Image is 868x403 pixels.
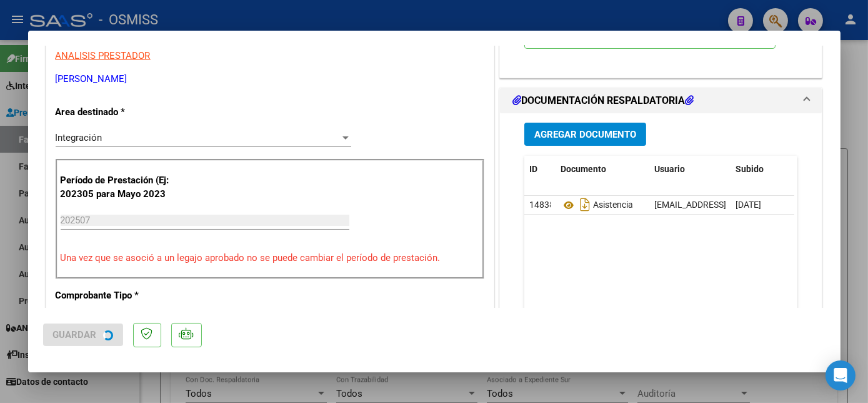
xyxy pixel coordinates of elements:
[56,50,151,61] span: ANALISIS PRESTADOR
[53,329,97,340] span: Guardar
[512,93,694,108] h1: DOCUMENTACIÓN RESPALDATORIA
[736,164,764,174] span: Subido
[577,195,593,215] i: Descargar documento
[654,164,685,174] span: Usuario
[524,123,646,146] button: Agregar Documento
[529,200,559,210] span: 148388
[56,288,184,303] p: Comprobante Tipo *
[500,113,822,373] div: DOCUMENTACIÓN RESPALDATORIA
[736,200,761,210] span: [DATE]
[654,200,866,210] span: [EMAIL_ADDRESS][DOMAIN_NAME] - [PERSON_NAME]
[793,156,856,183] datatable-header-cell: Acción
[56,72,484,86] p: [PERSON_NAME]
[534,129,636,140] span: Agregar Documento
[826,360,856,390] div: Open Intercom Messenger
[43,324,123,346] button: Guardar
[61,173,186,201] p: Período de Prestación (Ej: 202305 para Mayo 2023
[529,164,537,174] span: ID
[56,105,184,120] p: Area destinado *
[561,164,606,174] span: Documento
[524,156,556,183] datatable-header-cell: ID
[649,156,731,183] datatable-header-cell: Usuario
[731,156,793,183] datatable-header-cell: Subido
[56,132,102,143] span: Integración
[556,156,649,183] datatable-header-cell: Documento
[500,88,822,113] mat-expansion-panel-header: DOCUMENTACIÓN RESPALDATORIA
[561,200,633,210] span: Asistencia
[61,251,479,265] p: Una vez que se asoció a un legajo aprobado no se puede cambiar el período de prestación.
